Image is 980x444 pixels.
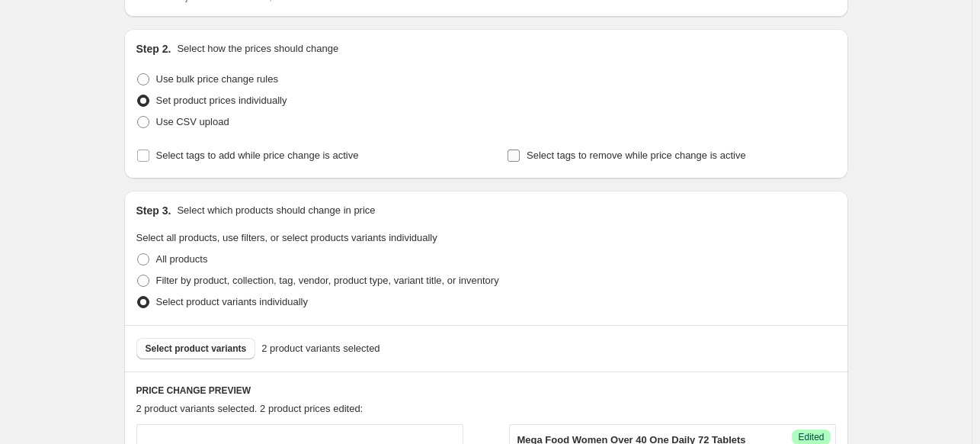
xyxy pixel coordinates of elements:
[156,116,229,127] span: Use CSV upload
[156,150,359,161] span: Select tags to add while price change is active
[156,95,287,106] span: Set product prices individually
[177,203,375,218] p: Select which products should change in price
[798,431,824,443] span: Edited
[136,232,437,243] span: Select all products, use filters, or select products variants individually
[261,341,380,356] span: 2 product variants selected
[156,275,499,286] span: Filter by product, collection, tag, vendor, product type, variant title, or inventory
[177,41,338,56] p: Select how the prices should change
[136,403,363,414] span: 2 product variants selected. 2 product prices edited:
[156,73,278,85] span: Use bulk price change rules
[156,253,208,265] span: All products
[136,203,171,218] h2: Step 3.
[136,384,836,397] h6: PRICE CHANGE PREVIEW
[146,343,247,355] span: Select product variants
[156,296,308,307] span: Select product variants individually
[527,150,746,161] span: Select tags to remove while price change is active
[136,41,171,56] h2: Step 2.
[136,338,256,359] button: Select product variants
